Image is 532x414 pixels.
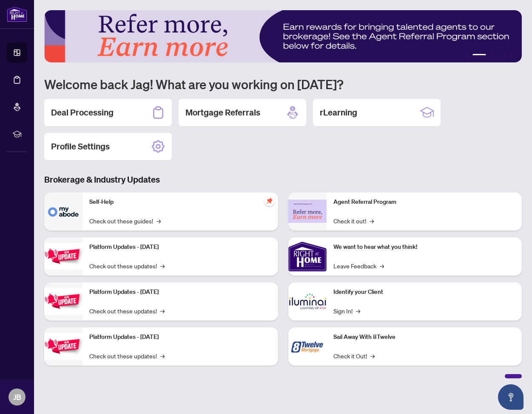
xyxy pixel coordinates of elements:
[89,287,271,297] p: Platform Updates - [DATE]
[156,216,161,225] span: →
[288,237,327,276] img: We want to hear what you think!
[288,327,327,366] img: Sail Away With 8Twelve
[13,391,21,403] span: JB
[333,197,515,207] p: Agent Referral Program
[370,216,374,225] span: →
[356,306,360,315] span: →
[333,351,375,360] a: Check it Out!→
[44,243,83,270] img: Platform Updates - July 21, 2025
[160,306,165,315] span: →
[472,54,486,57] button: 2
[320,107,357,118] h2: rLearning
[44,288,83,315] img: Platform Updates - July 8, 2025
[489,54,493,57] button: 3
[44,10,522,62] img: Slide 1
[7,6,27,22] img: logo
[51,141,110,152] h2: Profile Settings
[503,54,506,57] button: 5
[333,261,384,270] a: Leave Feedback→
[333,332,515,342] p: Sail Away With 8Twelve
[496,54,500,57] button: 4
[333,242,515,252] p: We want to hear what you think!
[288,200,327,223] img: Agent Referral Program
[333,306,360,315] a: Sign In!→
[498,384,523,410] button: Open asap
[89,216,161,225] a: Check out these guides!→
[333,287,515,297] p: Identify your Client
[265,196,275,206] span: pushpin
[160,261,165,270] span: →
[89,351,165,360] a: Check out these updates!→
[160,351,165,360] span: →
[89,261,165,270] a: Check out these updates!→
[288,282,327,321] img: Identify your Client
[44,192,83,231] img: Self-Help
[89,306,165,315] a: Check out these updates!→
[333,216,374,225] a: Check it out!→
[89,242,271,252] p: Platform Updates - [DATE]
[89,197,271,207] p: Self-Help
[185,107,260,118] h2: Mortgage Referrals
[51,107,114,118] h2: Deal Processing
[370,351,375,360] span: →
[44,333,83,360] img: Platform Updates - June 23, 2025
[44,76,522,92] h1: Welcome back Jag! What are you working on [DATE]?
[510,54,513,57] button: 6
[466,54,469,57] button: 1
[89,332,271,342] p: Platform Updates - [DATE]
[44,174,522,186] h3: Brokerage & Industry Updates
[380,261,384,270] span: →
